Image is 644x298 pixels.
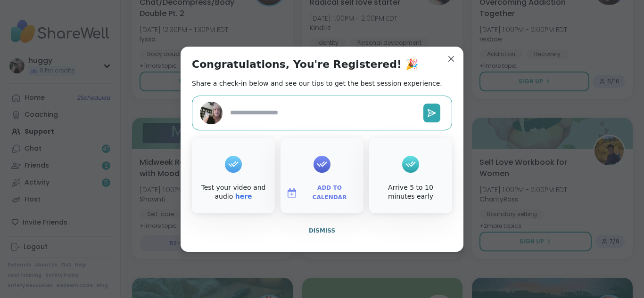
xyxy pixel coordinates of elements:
button: Add to Calendar [282,183,362,203]
a: here [235,193,252,200]
span: Add to Calendar [301,184,358,202]
h2: Share a check-in below and see our tips to get the best session experience. [192,79,442,88]
button: Dismiss [192,221,452,241]
img: huggy [200,102,223,124]
h1: Congratulations, You're Registered! 🎉 [192,58,418,71]
span: Dismiss [309,227,335,234]
div: Arrive 5 to 10 minutes early [371,183,450,201]
div: Test your video and audio [194,183,273,201]
img: ShareWell Logomark [286,187,297,199]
